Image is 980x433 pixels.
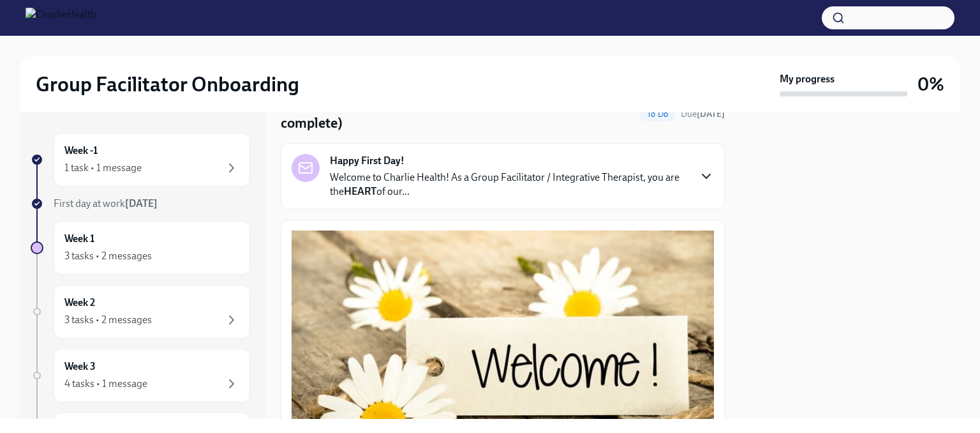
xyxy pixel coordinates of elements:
[780,72,835,86] strong: My progress
[681,108,725,120] span: August 18th, 2025 10:00
[64,161,142,175] div: 1 task • 1 message
[31,221,250,275] a: Week 13 tasks • 2 messages
[26,8,96,28] img: CharlieHealth
[64,296,95,310] h6: Week 2
[31,133,250,186] a: Week -11 task • 1 message
[64,144,98,158] h6: Week -1
[64,377,147,391] div: 4 tasks • 1 message
[64,232,94,246] h6: Week 1
[344,185,376,197] strong: HEART
[330,171,688,199] p: Welcome to Charlie Health! As a Group Facilitator / Integrative Therapist, you are the of our...
[36,72,299,97] h2: Group Facilitator Onboarding
[54,197,158,209] span: First day at work
[31,285,250,338] a: Week 23 tasks • 2 messages
[64,313,152,327] div: 3 tasks • 2 messages
[681,109,725,119] span: Due
[330,154,405,168] strong: Happy First Day!
[64,249,152,263] div: 3 tasks • 2 messages
[639,109,676,119] span: To Do
[917,73,944,96] h3: 0%
[281,95,634,133] h4: Week One: Welcome To Charlie Health Tasks! (~3 hours to complete)
[125,197,158,209] strong: [DATE]
[31,197,250,211] a: First day at work[DATE]
[697,109,725,119] strong: [DATE]
[64,360,96,374] h6: Week 3
[31,349,250,402] a: Week 34 tasks • 1 message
